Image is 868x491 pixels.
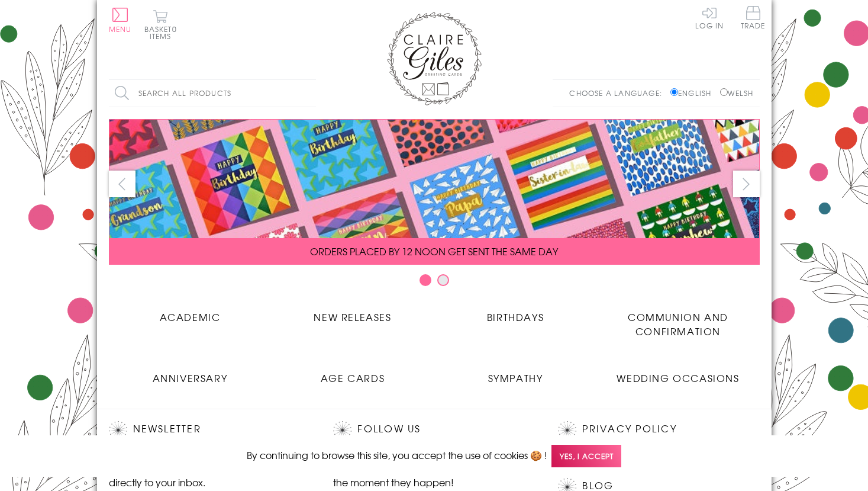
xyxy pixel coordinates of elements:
[720,88,728,96] input: Welsh
[695,6,724,29] a: Log In
[109,8,132,33] button: Menu
[597,362,760,385] a: Wedding Occasions
[310,244,558,258] span: ORDERS PLACED BY 12 NOON GET SENT THE SAME DAY
[733,171,760,197] button: next
[437,274,449,286] button: Carousel Page 2
[551,445,621,468] span: Yes, I accept
[109,274,760,292] div: Carousel Pagination
[741,6,766,31] a: Trade
[487,310,544,324] span: Birthdays
[333,421,534,439] h2: Follow Us
[109,80,316,107] input: Search all products
[741,6,766,29] span: Trade
[720,88,754,98] label: Welsh
[109,362,272,385] a: Anniversary
[597,301,760,338] a: Communion and Confirmation
[144,9,177,40] button: Basket0 items
[153,371,228,385] span: Anniversary
[272,301,434,324] a: New Releases
[160,310,221,324] span: Academic
[150,24,177,41] span: 0 items
[314,310,391,324] span: New Releases
[670,88,678,96] input: English
[670,88,717,98] label: English
[628,310,728,338] span: Communion and Confirmation
[582,421,676,437] a: Privacy Policy
[109,421,310,439] h2: Newsletter
[420,274,431,286] button: Carousel Page 1 (Current Slide)
[109,301,272,324] a: Academic
[617,371,739,385] span: Wedding Occasions
[272,362,434,385] a: Age Cards
[569,88,668,98] p: Choose a language:
[304,80,316,107] input: Search
[434,362,597,385] a: Sympathy
[488,371,543,385] span: Sympathy
[321,371,385,385] span: Age Cards
[387,12,482,105] img: Claire Giles Greetings Cards
[109,171,135,197] button: prev
[434,301,597,324] a: Birthdays
[109,24,132,34] span: Menu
